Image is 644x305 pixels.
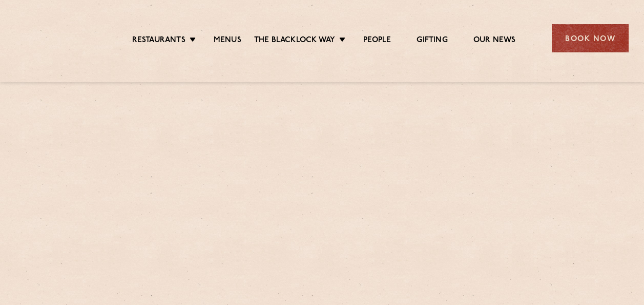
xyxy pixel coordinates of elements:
[473,35,516,47] a: Our News
[363,35,391,47] a: People
[417,35,447,47] a: Gifting
[132,35,185,47] a: Restaurants
[552,24,629,52] div: Book Now
[254,35,335,47] a: The Blacklock Way
[15,10,101,67] img: svg%3E
[214,35,241,47] a: Menus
